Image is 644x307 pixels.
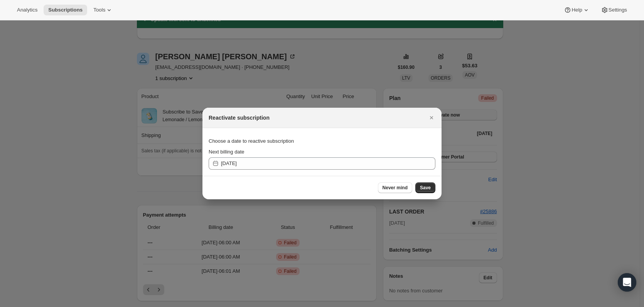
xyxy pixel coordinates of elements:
[572,7,582,13] span: Help
[209,149,244,155] span: Next billing date
[426,112,437,123] button: Close
[378,182,412,193] button: Never mind
[93,7,105,13] span: Tools
[415,182,435,193] button: Save
[89,5,118,15] button: Tools
[209,114,270,122] h2: Reactivate subscription
[609,7,627,13] span: Settings
[44,5,87,15] button: Subscriptions
[618,273,636,292] div: Open Intercom Messenger
[559,5,594,15] button: Help
[383,185,408,191] span: Never mind
[420,185,431,191] span: Save
[17,7,37,13] span: Analytics
[12,5,42,15] button: Analytics
[48,7,83,13] span: Subscriptions
[596,5,632,15] button: Settings
[209,134,435,148] div: Choose a date to reactive subscription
